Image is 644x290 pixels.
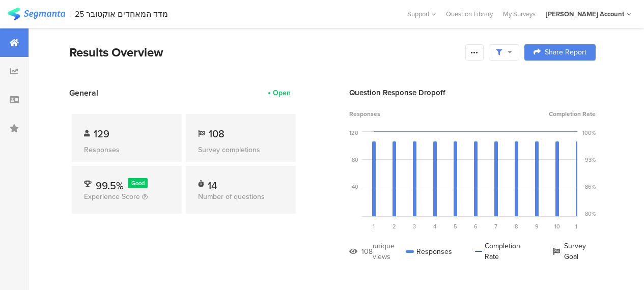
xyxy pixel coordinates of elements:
[349,129,358,137] div: 120
[535,222,539,230] span: 9
[515,222,518,230] span: 8
[94,126,109,141] span: 129
[498,9,541,19] a: My Surveys
[352,156,358,164] div: 80
[585,210,596,218] div: 80%
[198,144,284,155] div: Survey completions
[475,241,529,262] div: Completion Rate
[406,241,452,262] div: Responses
[131,179,145,187] span: Good
[352,183,358,191] div: 40
[433,222,436,230] span: 4
[553,241,596,262] div: Survey Goal
[198,191,265,202] span: Number of questions
[474,222,478,230] span: 6
[361,246,373,257] div: 108
[582,129,596,137] div: 100%
[554,222,560,230] span: 10
[373,241,406,262] div: unique views
[96,178,124,193] span: 99.5%
[84,191,140,202] span: Experience Score
[349,109,380,119] span: Responses
[69,8,71,20] div: |
[208,178,217,188] div: 14
[454,222,457,230] span: 5
[8,8,65,20] img: segmanta logo
[545,49,586,56] span: Share Report
[209,126,225,141] span: 108
[373,222,375,230] span: 1
[575,222,579,230] span: 11
[441,9,498,19] a: Question Library
[349,87,596,98] div: Question Response Dropoff
[494,222,497,230] span: 7
[585,183,596,191] div: 86%
[546,9,624,19] div: [PERSON_NAME] Account
[69,43,460,62] div: Results Overview
[273,88,291,98] div: Open
[75,9,168,19] div: 25 מדד המאחדים אוקטובר
[84,144,170,155] div: Responses
[393,222,396,230] span: 2
[413,222,416,230] span: 3
[585,156,596,164] div: 93%
[407,6,436,22] div: Support
[549,109,596,119] span: Completion Rate
[69,87,98,99] span: General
